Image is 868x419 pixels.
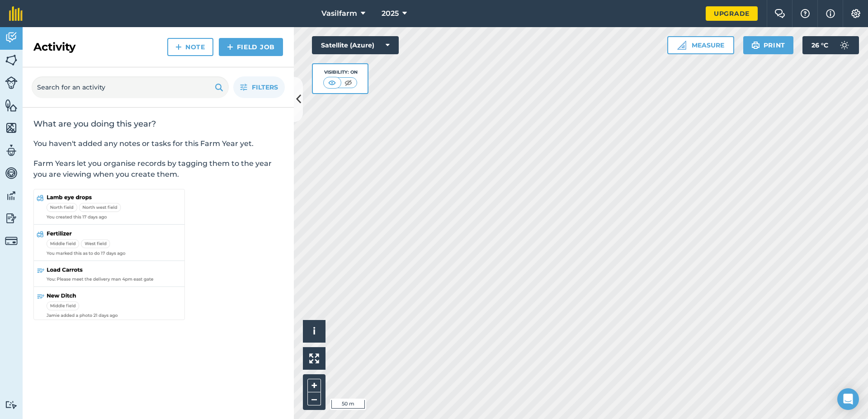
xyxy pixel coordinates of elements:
button: 26 °C [802,36,859,54]
img: svg+xml;base64,PD94bWwgdmVyc2lvbj0iMS4wIiBlbmNvZGluZz0idXRmLTgiPz4KPCEtLSBHZW5lcmF0b3I6IEFkb2JlIE... [5,189,18,202]
button: Measure [667,36,734,54]
img: svg+xml;base64,PHN2ZyB4bWxucz0iaHR0cDovL3d3dy53My5vcmcvMjAwMC9zdmciIHdpZHRoPSIxNCIgaGVpZ2h0PSIyNC... [175,42,182,52]
button: i [303,320,325,343]
img: A cog icon [850,9,861,18]
img: svg+xml;base64,PD94bWwgdmVyc2lvbj0iMS4wIiBlbmNvZGluZz0idXRmLTgiPz4KPCEtLSBHZW5lcmF0b3I6IEFkb2JlIE... [5,400,18,409]
img: svg+xml;base64,PHN2ZyB4bWxucz0iaHR0cDovL3d3dy53My5vcmcvMjAwMC9zdmciIHdpZHRoPSI1NiIgaGVpZ2h0PSI2MC... [5,99,18,112]
img: svg+xml;base64,PHN2ZyB4bWxucz0iaHR0cDovL3d3dy53My5vcmcvMjAwMC9zdmciIHdpZHRoPSIxOSIgaGVpZ2h0PSIyNC... [751,40,760,51]
span: Vasilfarm [321,8,357,19]
img: A question mark icon [800,9,811,18]
div: Open Intercom Messenger [837,388,859,410]
img: svg+xml;base64,PHN2ZyB4bWxucz0iaHR0cDovL3d3dy53My5vcmcvMjAwMC9zdmciIHdpZHRoPSIxNCIgaGVpZ2h0PSIyNC... [227,42,233,52]
img: svg+xml;base64,PHN2ZyB4bWxucz0iaHR0cDovL3d3dy53My5vcmcvMjAwMC9zdmciIHdpZHRoPSI1MCIgaGVpZ2h0PSI0MC... [343,78,354,87]
img: svg+xml;base64,PHN2ZyB4bWxucz0iaHR0cDovL3d3dy53My5vcmcvMjAwMC9zdmciIHdpZHRoPSI1NiIgaGVpZ2h0PSI2MC... [5,121,18,135]
span: 26 ° C [811,36,828,54]
span: i [313,325,316,337]
a: Upgrade [706,6,758,21]
img: svg+xml;base64,PD94bWwgdmVyc2lvbj0iMS4wIiBlbmNvZGluZz0idXRmLTgiPz4KPCEtLSBHZW5lcmF0b3I6IEFkb2JlIE... [5,235,18,247]
a: Note [167,38,213,56]
img: svg+xml;base64,PHN2ZyB4bWxucz0iaHR0cDovL3d3dy53My5vcmcvMjAwMC9zdmciIHdpZHRoPSIxNyIgaGVpZ2h0PSIxNy... [826,8,835,19]
img: svg+xml;base64,PD94bWwgdmVyc2lvbj0iMS4wIiBlbmNvZGluZz0idXRmLTgiPz4KPCEtLSBHZW5lcmF0b3I6IEFkb2JlIE... [5,166,18,180]
img: svg+xml;base64,PHN2ZyB4bWxucz0iaHR0cDovL3d3dy53My5vcmcvMjAwMC9zdmciIHdpZHRoPSI1MCIgaGVpZ2h0PSI0MC... [326,78,338,87]
button: Filters [233,76,285,98]
img: Ruler icon [677,41,686,50]
span: Filters [252,82,278,92]
img: svg+xml;base64,PD94bWwgdmVyc2lvbj0iMS4wIiBlbmNvZGluZz0idXRmLTgiPz4KPCEtLSBHZW5lcmF0b3I6IEFkb2JlIE... [835,36,854,54]
p: Farm Years let you organise records by tagging them to the year you are viewing when you create t... [33,158,283,180]
img: svg+xml;base64,PD94bWwgdmVyc2lvbj0iMS4wIiBlbmNvZGluZz0idXRmLTgiPz4KPCEtLSBHZW5lcmF0b3I6IEFkb2JlIE... [5,212,18,225]
a: Field Job [219,38,283,56]
img: svg+xml;base64,PD94bWwgdmVyc2lvbj0iMS4wIiBlbmNvZGluZz0idXRmLTgiPz4KPCEtLSBHZW5lcmF0b3I6IEFkb2JlIE... [5,144,18,157]
p: You haven't added any notes or tasks for this Farm Year yet. [33,138,283,149]
span: 2025 [382,8,399,19]
button: – [307,392,321,405]
h2: Activity [33,40,75,54]
img: Four arrows, one pointing top left, one top right, one bottom right and the last bottom left [309,353,319,363]
h2: What are you doing this year? [33,118,283,129]
button: Print [743,36,794,54]
input: Search for an activity [32,76,229,98]
div: Visibility: On [323,69,358,76]
img: Two speech bubbles overlapping with the left bubble in the forefront [774,9,785,18]
img: fieldmargin Logo [9,6,23,21]
button: + [307,379,321,392]
img: svg+xml;base64,PD94bWwgdmVyc2lvbj0iMS4wIiBlbmNvZGluZz0idXRmLTgiPz4KPCEtLSBHZW5lcmF0b3I6IEFkb2JlIE... [5,31,18,44]
img: svg+xml;base64,PHN2ZyB4bWxucz0iaHR0cDovL3d3dy53My5vcmcvMjAwMC9zdmciIHdpZHRoPSI1NiIgaGVpZ2h0PSI2MC... [5,53,18,67]
img: svg+xml;base64,PD94bWwgdmVyc2lvbj0iMS4wIiBlbmNvZGluZz0idXRmLTgiPz4KPCEtLSBHZW5lcmF0b3I6IEFkb2JlIE... [5,76,18,89]
img: svg+xml;base64,PHN2ZyB4bWxucz0iaHR0cDovL3d3dy53My5vcmcvMjAwMC9zdmciIHdpZHRoPSIxOSIgaGVpZ2h0PSIyNC... [215,82,223,93]
button: Satellite (Azure) [312,36,399,54]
